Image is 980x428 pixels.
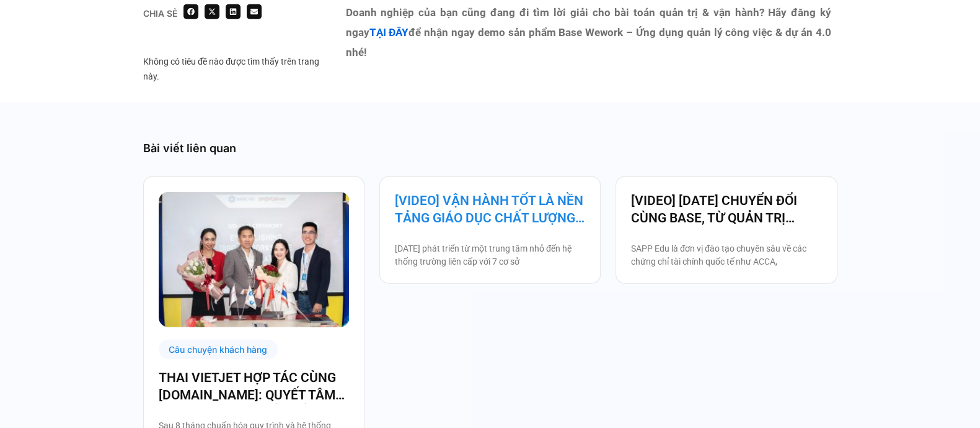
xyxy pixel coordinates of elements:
[226,4,241,19] div: Share on linkedin
[631,242,821,268] p: SAPP Edu là đơn vị đào tạo chuyên sâu về các chứng chỉ tài chính quốc tế như ACCA,
[143,54,327,84] div: Không có tiêu đề nào được tìm thấy trên trang này.
[369,26,409,39] a: TẠI ĐÂY
[631,192,821,227] a: [VIDEO] [DATE] CHUYỂN ĐỔI CÙNG BASE, TỪ QUẢN TRỊ NHÂN SỰ ĐẾN VẬN HÀNH TOÀN BỘ TỔ CHỨC TẠI [GEOGRA...
[143,140,837,157] div: Bài viết liên quan
[159,369,349,404] a: THAI VIETJET HỢP TÁC CÙNG [DOMAIN_NAME]: QUYẾT TÂM “CẤT CÁNH” CHUYỂN ĐỔI SỐ
[183,4,198,19] div: Share on facebook
[143,9,177,18] div: Chia sẻ
[205,4,219,19] div: Share on x-twitter
[159,340,278,359] div: Câu chuyện khách hàng
[395,242,585,268] p: [DATE] phát triển từ một trung tâm nhỏ đến hệ thống trường liên cấp với 7 cơ sở
[247,4,262,19] div: Share on email
[346,6,831,58] strong: Doanh nghiệp của bạn cũng đang đi tìm lời giải cho bài toán quản trị & vận hành? Hãy đăng ký ngay...
[395,192,585,227] a: [VIDEO] VẬN HÀNH TỐT LÀ NỀN TẢNG GIÁO DỤC CHẤT LƯỢNG – BAMBOO SCHOOL CHỌN BASE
